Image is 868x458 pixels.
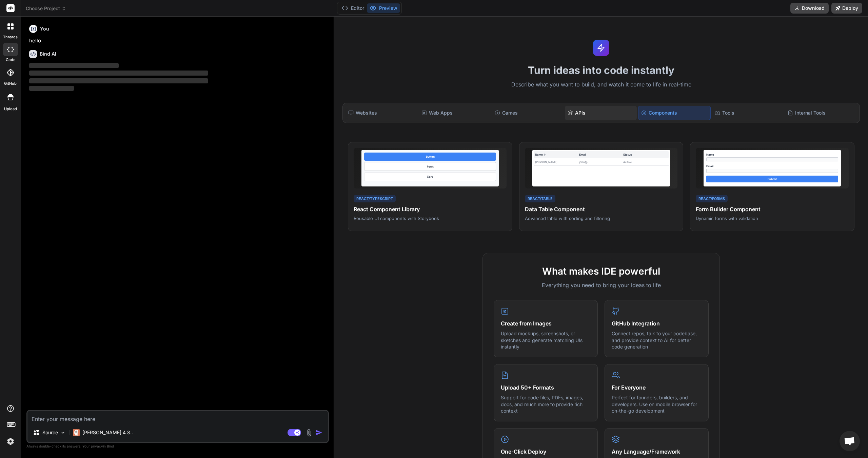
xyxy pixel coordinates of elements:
h6: You [40,25,49,32]
div: Status [623,153,667,157]
div: React/Forms [696,195,728,203]
button: Deploy [831,3,862,14]
h4: Data Table Component [525,205,678,213]
img: icon [316,429,322,436]
h4: Create from Images [501,319,591,327]
span: privacy [91,444,103,448]
div: Input [364,162,496,171]
span: ‌ [29,63,119,68]
span: Choose Project [26,5,66,12]
p: Source [42,429,58,436]
h6: Bind AI [40,51,56,57]
div: Name [706,153,839,157]
div: React/Table [525,195,555,203]
div: john@... [579,160,623,164]
a: Open chat [840,431,860,451]
button: Download [790,3,829,14]
h2: What makes IDE powerful [494,264,709,278]
div: Card [364,172,496,181]
h4: Any Language/Framework [612,447,702,456]
h4: Upload 50+ Formats [501,383,591,392]
h4: One-Click Deploy [501,447,591,456]
div: [PERSON_NAME] [535,160,579,164]
p: [PERSON_NAME] 4 S.. [82,429,133,436]
div: Button [364,153,496,161]
img: settings [5,436,16,447]
p: Dynamic forms with validation [696,215,849,221]
div: Games [492,106,564,120]
p: hello [29,37,328,45]
label: threads [3,34,18,40]
div: Name ↓ [535,153,579,157]
div: Web Apps [419,106,491,120]
div: Active [623,160,667,164]
h4: Form Builder Component [696,205,849,213]
p: Connect repos, talk to your codebase, and provide context to AI for better code generation [612,330,702,350]
label: GitHub [4,81,17,86]
img: Claude 4 Sonnet [73,429,80,436]
div: Websites [346,106,417,120]
div: APIs [565,106,637,120]
h1: Turn ideas into code instantly [338,64,864,76]
span: ‌ [29,86,74,91]
img: Pick Models [60,430,66,436]
p: Always double-check its answers. Your in Bind [26,443,329,450]
div: Email [579,153,623,157]
label: code [6,57,15,63]
div: Email [706,164,839,168]
h4: For Everyone [612,383,702,392]
button: Preview [367,3,400,13]
p: Upload mockups, screenshots, or sketches and generate matching UIs instantly [501,330,591,350]
h4: React Component Library [354,205,507,213]
p: Advanced table with sorting and filtering [525,215,678,221]
p: Reusable UI components with Storybook [354,215,507,221]
div: Submit [706,176,839,182]
p: Perfect for founders, builders, and developers. Use on mobile browser for on-the-go development [612,394,702,414]
p: Describe what you want to build, and watch it come to life in real-time [338,80,864,89]
p: Everything you need to bring your ideas to life [494,281,709,289]
label: Upload [4,106,17,112]
div: React/TypeScript [354,195,396,203]
span: ‌ [29,71,208,76]
span: ‌ [29,78,208,83]
p: Support for code files, PDFs, images, docs, and much more to provide rich context [501,394,591,414]
img: attachment [305,429,313,437]
div: Internal Tools [785,106,857,120]
h4: GitHub Integration [612,319,702,327]
button: Editor [339,3,367,13]
div: Components [638,106,711,120]
div: Tools [712,106,784,120]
